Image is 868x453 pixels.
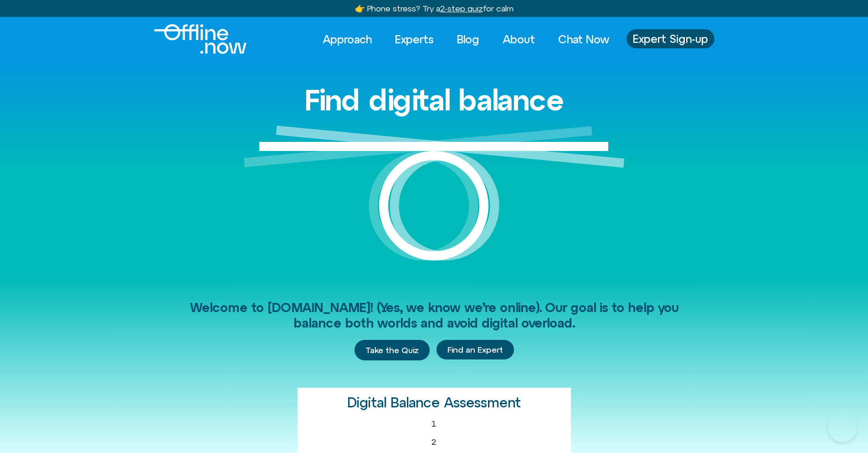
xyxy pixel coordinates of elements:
a: Expert Sign-up [627,29,714,48]
nav: Menu [314,29,617,49]
iframe: Botpress [828,413,857,442]
div: 1 [305,419,564,428]
a: About [494,29,543,49]
div: 2 [305,437,564,447]
span: Welcome to [DOMAIN_NAME]! (Yes, we know we’re online). Our goal is to help you balance both world... [190,300,678,330]
h2: Digital Balance Assessment [347,395,521,410]
a: Find an Expert [437,340,514,360]
span: Expert Sign-up [633,33,708,45]
h1: Find digital balance [304,84,564,116]
span: Take the Quiz [365,345,419,355]
img: offline.now [154,24,247,54]
a: Approach [314,29,380,49]
div: Logo [154,24,231,54]
a: Chat Now [550,29,617,49]
a: Experts [387,29,442,49]
u: 2-step quiz [440,4,483,13]
span: Find an Expert [447,345,503,354]
a: Take the Quiz [354,340,430,361]
a: Blog [449,29,488,49]
a: 👉 Phone stress? Try a2-step quizfor calm [355,4,514,13]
